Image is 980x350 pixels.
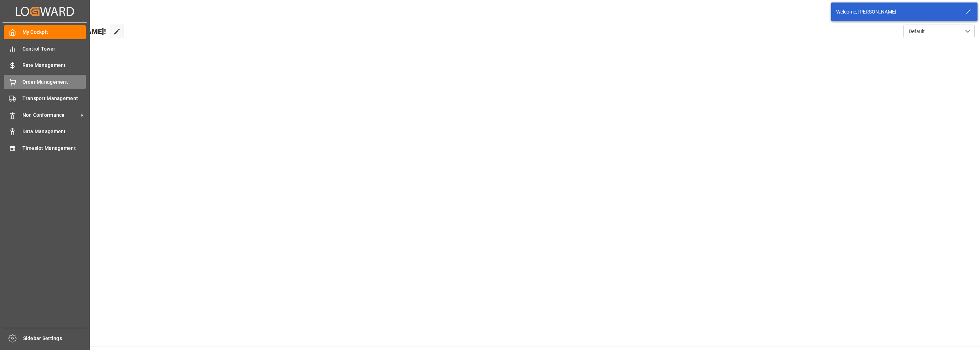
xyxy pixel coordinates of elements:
[903,25,975,38] button: open menu
[22,145,86,152] span: Timeslot Management
[22,28,86,36] span: My Cockpit
[22,111,79,119] span: Non Conformance
[4,141,86,155] a: Timeslot Management
[22,95,86,102] span: Transport Management
[4,25,86,39] a: My Cockpit
[22,45,86,53] span: Control Tower
[4,58,86,72] a: Rate Management
[836,8,959,16] div: Welcome, [PERSON_NAME]
[23,335,87,342] span: Sidebar Settings
[4,75,86,89] a: Order Management
[22,78,86,86] span: Order Management
[22,62,86,69] span: Rate Management
[4,42,86,56] a: Control Tower
[4,92,86,105] a: Transport Management
[22,128,86,135] span: Data Management
[909,28,925,35] span: Default
[4,125,86,139] a: Data Management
